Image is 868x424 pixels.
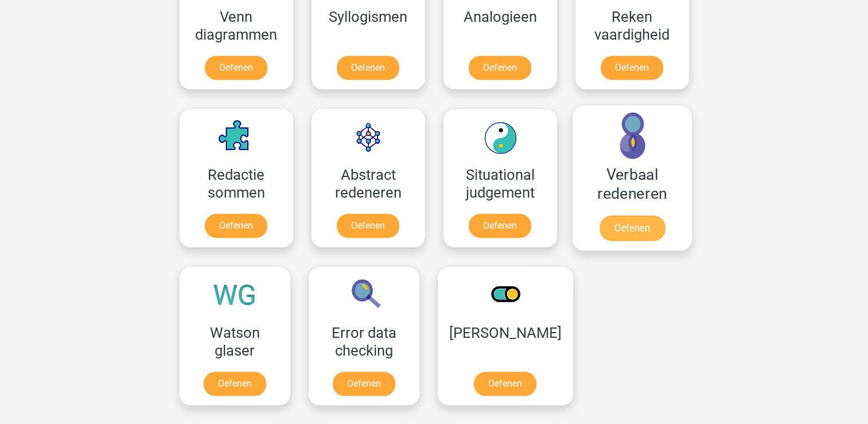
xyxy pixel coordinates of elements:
[474,372,536,396] a: Oefenen
[601,56,663,80] a: Oefenen
[337,56,399,80] a: Oefenen
[333,372,395,396] a: Oefenen
[204,372,266,396] a: Oefenen
[469,214,531,238] a: Oefenen
[599,215,664,241] a: Oefenen
[205,214,267,238] a: Oefenen
[205,56,267,80] a: Oefenen
[469,56,531,80] a: Oefenen
[337,214,399,238] a: Oefenen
